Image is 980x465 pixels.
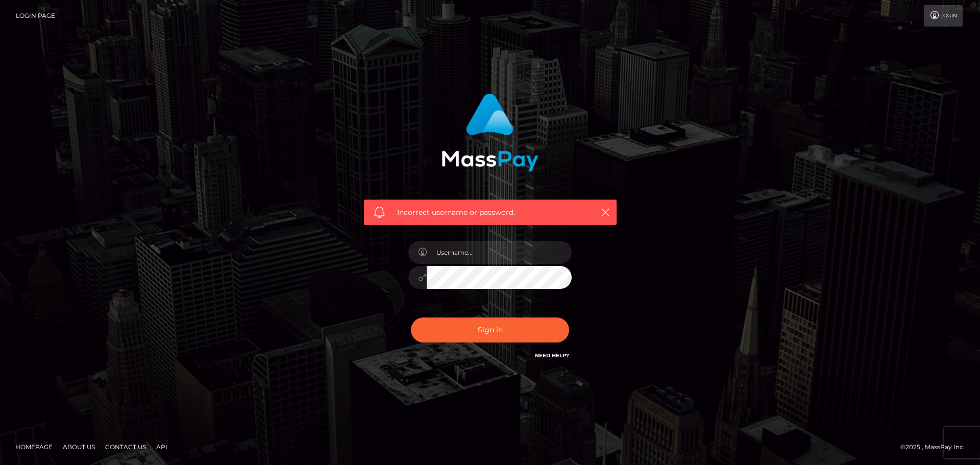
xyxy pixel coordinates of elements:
[427,241,572,264] input: Username...
[397,207,583,218] span: Incorrect username or password.
[442,93,538,172] img: MassPay Login
[924,5,963,27] a: Login
[11,439,57,455] a: Homepage
[900,442,972,453] div: © 2025 , MassPay Inc.
[59,439,99,455] a: About Us
[152,439,171,455] a: API
[411,317,569,342] button: Sign in
[16,5,55,27] a: Login Page
[535,352,569,359] a: Need Help?
[101,439,150,455] a: Contact Us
